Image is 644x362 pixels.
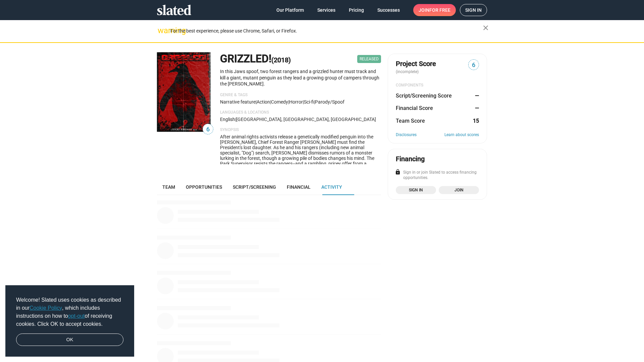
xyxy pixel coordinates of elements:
dd: — [473,105,479,112]
span: Services [317,4,335,16]
span: Opportunities [186,184,222,190]
a: Services [312,4,341,16]
a: Activity [316,179,347,195]
span: Pricing [349,4,364,16]
mat-icon: lock [395,169,401,175]
span: | [288,99,289,105]
a: Successes [372,4,405,16]
div: Financing [396,155,425,164]
span: | [270,99,271,105]
span: Comedy [271,99,288,105]
a: Cookie Policy [30,305,62,311]
span: Activity [321,184,342,190]
p: Languages & Locations [220,110,381,115]
a: Learn about scores [444,132,479,138]
span: Project Score [396,59,436,68]
span: Sign in [465,4,482,16]
a: Pricing [343,4,369,16]
a: dismiss cookie message [16,334,123,346]
a: Financial [281,179,316,195]
mat-icon: close [482,24,490,32]
h1: GRIZZLED! [220,52,291,66]
span: Released [357,55,381,63]
a: Sign in [396,186,436,194]
span: Horror [289,99,303,105]
div: COMPONENTS [396,83,479,88]
span: Financial [287,184,311,190]
p: Synopsis [220,127,381,133]
span: for free [429,4,450,16]
dd: — [473,92,479,99]
p: In this Jaws spoof, two forest rangers and a grizzled hunter must track and kill a giant, mutant ... [220,68,381,87]
a: Disclosures [396,132,417,138]
a: Team [157,179,180,195]
dt: Script/Screening Score [396,92,452,99]
a: Sign in [460,4,487,16]
span: Team [162,184,175,190]
a: opt-out [68,313,85,319]
dt: Financial Score [396,105,433,112]
span: | [256,99,257,105]
div: For the best experience, please use Chrome, Safari, or Firefox. [170,26,483,36]
span: 6 [203,125,213,134]
span: Script/Screening [233,184,276,190]
dd: 15 [473,117,479,124]
div: Sign in or join Slated to access financing opportunities. [396,170,479,181]
span: Narrative feature [220,99,256,105]
span: [GEOGRAPHIC_DATA], [GEOGRAPHIC_DATA], [GEOGRAPHIC_DATA] [236,117,376,122]
a: Script/Screening [227,179,281,195]
span: | [235,117,236,122]
span: 6 [469,61,479,70]
span: parody/spoof [315,99,344,105]
dt: Team Score [396,117,425,124]
span: Successes [377,4,400,16]
img: GRIZZLED! [157,52,211,132]
span: Our Platform [276,4,304,16]
div: cookieconsent [5,285,134,357]
p: Genre & Tags [220,93,381,98]
span: Action [257,99,270,105]
span: (2018) [271,56,291,64]
span: Sci-fi [304,99,314,105]
span: | [303,99,304,105]
span: English [220,117,235,122]
span: Sign in [400,187,432,193]
a: Join [439,186,479,194]
a: Our Platform [271,4,309,16]
a: Opportunities [180,179,227,195]
a: Joinfor free [413,4,456,16]
mat-icon: warning [158,26,166,35]
span: Join [419,4,450,16]
span: (incomplete) [396,69,420,74]
span: Join [443,187,475,193]
span: After animal rights activists release a genetically modified penguin into the [PERSON_NAME], Chie... [220,134,380,220]
span: | [314,99,315,105]
span: Welcome! Slated uses cookies as described in our , which includes instructions on how to of recei... [16,296,123,328]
